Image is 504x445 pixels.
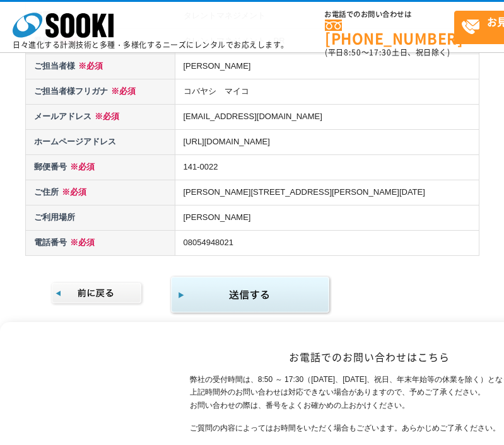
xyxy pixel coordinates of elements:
[50,281,144,306] img: 前に戻る
[344,47,361,58] span: 8:50
[67,238,95,247] span: ※必須
[91,112,119,121] span: ※必須
[25,205,175,230] th: ご利用場所
[175,180,479,205] td: [PERSON_NAME][STREET_ADDRESS][PERSON_NAME][DATE]
[175,79,479,104] td: コバヤシ マイコ
[108,86,136,96] span: ※必須
[13,41,289,49] p: 日々進化する計測技術と多種・多様化するニーズにレンタルでお応えします。
[67,162,95,171] span: ※必須
[25,230,175,255] th: 電話番号
[175,129,479,154] td: [URL][DOMAIN_NAME]
[25,54,175,79] th: ご担当者様
[175,54,479,79] td: [PERSON_NAME]
[59,187,86,197] span: ※必須
[75,61,103,71] span: ※必須
[325,47,450,58] span: (平日 ～ 土日、祝日除く)
[25,79,175,104] th: ご担当者様フリガナ
[325,11,454,18] span: お電話でのお問い合わせは
[170,275,332,316] img: 同意して内容の確認画面へ
[25,180,175,205] th: ご住所
[25,154,175,180] th: 郵便番号
[369,47,392,58] span: 17:30
[175,154,479,180] td: 141-0022
[25,129,175,154] th: ホームページアドレス
[175,230,479,255] td: 08054948021
[175,205,479,230] td: [PERSON_NAME]
[175,104,479,129] td: [EMAIL_ADDRESS][DOMAIN_NAME]
[325,20,454,45] a: [PHONE_NUMBER]
[25,104,175,129] th: メールアドレス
